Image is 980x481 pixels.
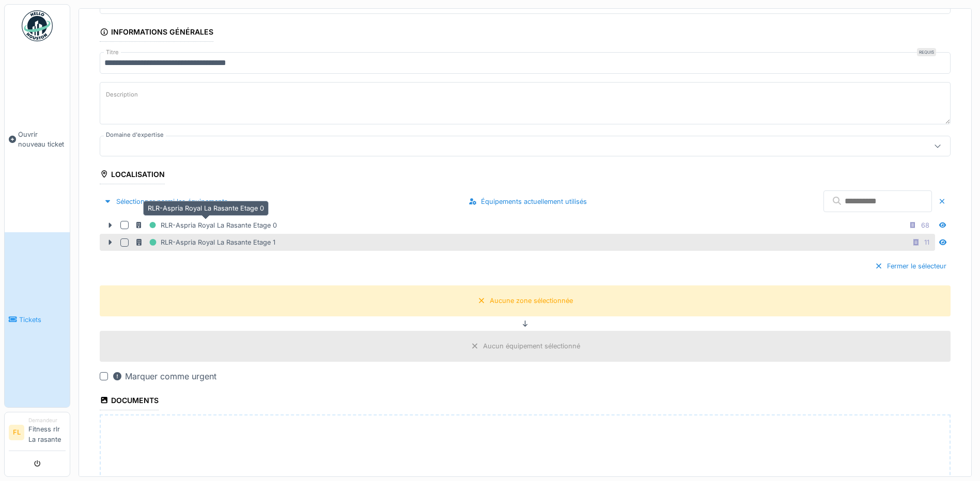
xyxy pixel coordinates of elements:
[924,237,929,247] div: 11
[100,195,232,209] div: Sélectionner parmi les équipements
[917,48,936,56] div: Requis
[18,130,66,149] span: Ouvrir nouveau ticket
[5,47,70,232] a: Ouvrir nouveau ticket
[22,10,53,41] img: Badge_color-CXgf-gQk.svg
[9,425,24,440] li: FL
[104,88,140,101] label: Description
[28,416,66,424] div: Demandeur
[135,236,275,249] div: RLR-Aspria Royal La Rasante Etage 1
[28,416,66,448] li: Fitness rlr La rasante
[112,370,216,382] div: Marquer comme urgent
[870,259,951,273] div: Fermer le sélecteur
[19,315,66,325] span: Tickets
[104,48,121,57] label: Titre
[490,296,573,306] div: Aucune zone sélectionnée
[9,416,66,451] a: FL DemandeurFitness rlr La rasante
[100,393,159,410] div: Documents
[100,167,165,184] div: Localisation
[135,219,277,232] div: RLR-Aspria Royal La Rasante Etage 0
[143,201,269,216] div: RLR-Aspria Royal La Rasante Etage 0
[464,195,591,209] div: Équipements actuellement utilisés
[100,24,213,42] div: Informations générales
[104,131,166,139] label: Domaine d'expertise
[483,341,580,351] div: Aucun équipement sélectionné
[5,232,70,407] a: Tickets
[921,220,929,230] div: 68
